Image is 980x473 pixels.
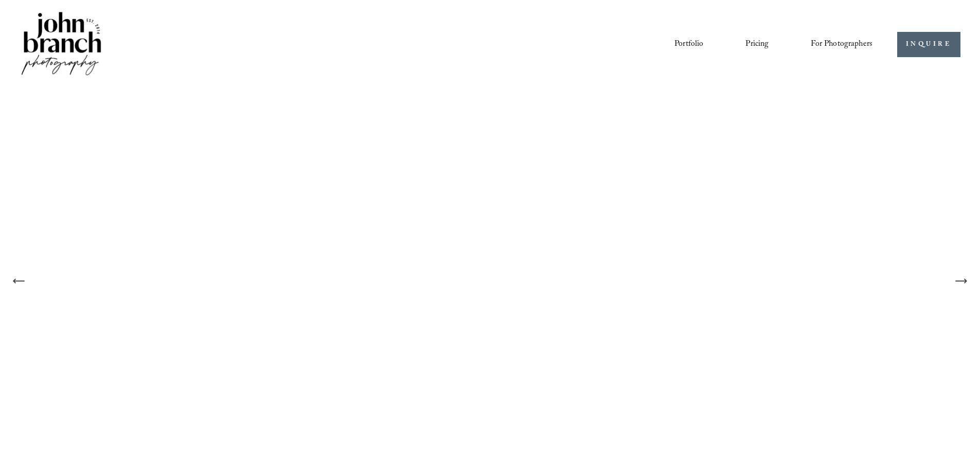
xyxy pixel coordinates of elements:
[8,270,30,292] button: Previous Slide
[745,36,769,53] a: Pricing
[20,10,103,79] img: John Branch IV Photography
[811,37,872,52] span: For Photographers
[950,270,972,292] button: Next Slide
[811,36,872,53] a: folder dropdown
[897,32,960,57] a: INQUIRE
[674,36,703,53] a: Portfolio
